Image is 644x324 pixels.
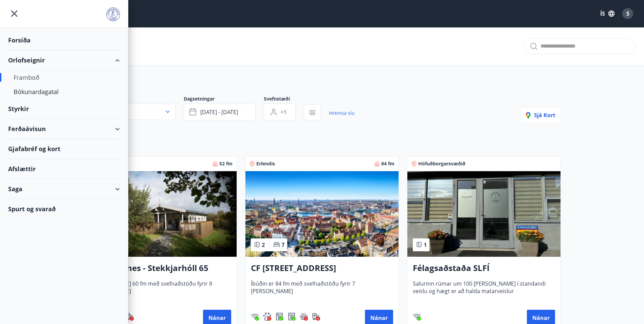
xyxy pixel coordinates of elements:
button: ÍS [596,7,618,20]
span: Höfuðborgarsvæðið [418,160,465,167]
img: Paella dish [84,171,237,257]
span: 52 fm [219,160,233,167]
div: Forsíða [8,30,120,50]
div: Gæludýr [263,312,271,321]
span: Svefnstæði [264,95,304,104]
div: Þurrkari [288,312,296,321]
button: S [620,5,636,22]
span: 1 [424,241,427,249]
img: nH7E6Gw2rvWFb8XaSdRp44dhkQaj4PJkOoRYItBQ.svg [312,312,320,321]
h3: Munaðarnes - Stekkjarhóll 65 [89,262,231,274]
span: Erlendis [256,160,275,167]
div: Spurt og svarað [8,199,120,219]
img: h89QDIuHlAdpqTriuIvuEWkTH976fOgBEOOeu1mi.svg [300,312,308,321]
div: Styrkir [8,99,120,119]
div: Bókunardagatal [14,85,114,99]
h3: Félagsaðstaða SLFÍ [413,262,555,274]
div: Gjafabréf og kort [8,139,120,159]
span: Svæði [83,95,184,104]
span: 2 [262,241,265,249]
span: 7 [281,241,284,249]
img: nH7E6Gw2rvWFb8XaSdRp44dhkQaj4PJkOoRYItBQ.svg [126,312,134,321]
img: HJRyFFsYp6qjeUYhR4dAD8CaCEsnIFYZ05miwXoh.svg [413,312,421,321]
span: Sjá kort [526,111,555,119]
button: Sjá kort [520,107,561,123]
div: Heitur pottur [300,312,308,321]
button: +1 [264,104,296,121]
span: 84 fm [381,160,394,167]
span: Íbúðin er 84 fm með svefnaðstöðu fyrir 7 [PERSON_NAME] [251,280,393,302]
div: Saga [8,179,120,199]
a: Hreinsa síu [329,106,355,121]
img: Paella dish [407,171,560,257]
span: S [626,10,629,17]
span: [PERSON_NAME] 60 fm með svefnaðstöðu fyrir 8 [PERSON_NAME] [89,280,231,302]
div: Þráðlaust net [413,312,421,321]
img: Dl16BY4EX9PAW649lg1C3oBuIaAsR6QVDQBO2cTm.svg [275,312,283,321]
img: union_logo [106,7,120,21]
button: [DATE] - [DATE] [184,104,256,121]
div: Hleðslustöð fyrir rafbíla [312,312,320,321]
div: Framboð [14,70,114,85]
h3: CF [STREET_ADDRESS] [251,262,393,274]
div: Afslættir [8,159,120,179]
img: pxcaIm5dSOV3FS4whs1soiYWTwFQvksT25a9J10C.svg [263,312,271,321]
span: +1 [280,108,287,116]
img: Paella dish [245,171,399,257]
div: Orlofseignir [8,50,120,70]
div: Hleðslustöð fyrir rafbíla [126,312,134,321]
img: HJRyFFsYp6qjeUYhR4dAD8CaCEsnIFYZ05miwXoh.svg [251,312,259,321]
div: Ferðaávísun [8,119,120,139]
div: Þráðlaust net [251,312,259,321]
span: [DATE] - [DATE] [200,108,238,116]
button: Allt [83,104,176,120]
button: menu [8,7,20,20]
span: Dagsetningar [184,95,264,104]
div: Þvottavél [275,312,283,321]
span: Salurinn rúmar um 100 [PERSON_NAME] í standandi veislu og hægt er að halda matarveislur [413,280,555,302]
img: hddCLTAnxqFUMr1fxmbGG8zWilo2syolR0f9UjPn.svg [288,312,296,321]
